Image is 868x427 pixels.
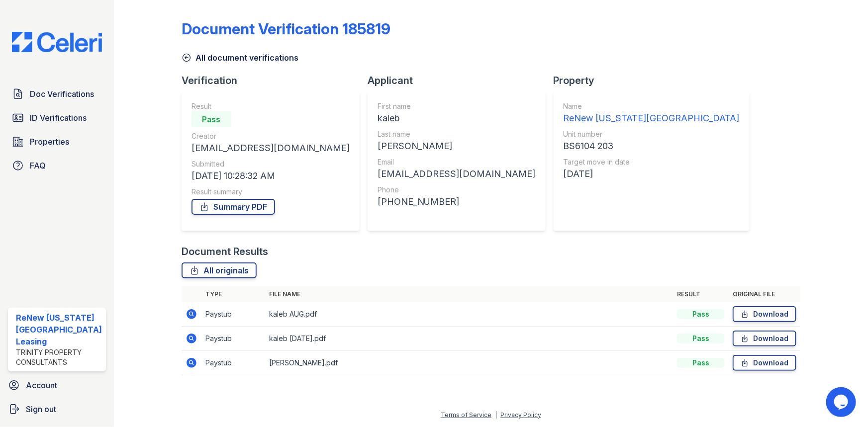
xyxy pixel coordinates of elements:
[201,286,265,302] th: Type
[495,411,497,419] div: |
[733,355,796,371] a: Download
[8,108,106,128] a: ID Verifications
[16,312,102,347] div: ReNew [US_STATE][GEOGRAPHIC_DATA] Leasing
[265,327,674,351] td: kaleb [DATE].pdf
[826,387,858,417] iframe: chat widget
[201,302,265,327] td: Paystub
[564,129,740,139] div: Unit number
[26,379,57,391] span: Account
[182,245,268,258] div: Document Results
[564,139,740,153] div: BS6104 203
[182,52,298,64] a: All document verifications
[201,327,265,351] td: Paystub
[378,185,536,195] div: Phone
[378,195,536,209] div: [PHONE_NUMBER]
[192,169,350,183] div: [DATE] 10:28:32 AM
[192,111,231,127] div: Pass
[368,74,554,87] div: Applicant
[192,131,350,141] div: Creator
[192,159,350,169] div: Submitted
[26,403,56,415] span: Sign out
[564,111,740,125] div: ReNew [US_STATE][GEOGRAPHIC_DATA]
[192,141,350,155] div: [EMAIL_ADDRESS][DOMAIN_NAME]
[564,167,740,181] div: [DATE]
[265,286,674,302] th: File name
[4,375,110,395] a: Account
[201,351,265,375] td: Paystub
[733,331,796,346] a: Download
[733,306,796,322] a: Download
[500,411,541,419] a: Privacy Policy
[30,160,46,171] span: FAQ
[192,199,275,215] a: Summary PDF
[192,101,350,111] div: Result
[677,309,725,319] div: Pass
[16,347,102,367] div: Trinity Property Consultants
[378,157,536,167] div: Email
[564,101,740,111] div: Name
[30,112,87,124] span: ID Verifications
[677,334,725,343] div: Pass
[182,20,390,38] div: Document Verification 185819
[378,101,536,111] div: First name
[30,136,69,148] span: Properties
[564,101,740,125] a: Name ReNew [US_STATE][GEOGRAPHIC_DATA]
[8,132,106,152] a: Properties
[378,167,536,181] div: [EMAIL_ADDRESS][DOMAIN_NAME]
[4,32,110,52] img: CE_Logo_Blue-a8612792a0a2168367f1c8372b55b34899dd931a85d93a1a3d3e32e68fde9ad4.png
[564,157,740,167] div: Target move in date
[4,399,110,419] a: Sign out
[8,156,106,175] a: FAQ
[30,88,94,100] span: Doc Verifications
[729,286,800,302] th: Original file
[378,139,536,153] div: [PERSON_NAME]
[8,84,106,104] a: Doc Verifications
[554,74,758,87] div: Property
[378,111,536,125] div: kaleb
[441,411,491,419] a: Terms of Service
[673,286,729,302] th: Result
[192,187,350,197] div: Result summary
[265,302,674,327] td: kaleb AUG.pdf
[265,351,674,375] td: [PERSON_NAME].pdf
[182,74,368,87] div: Verification
[182,262,257,278] a: All originals
[378,129,536,139] div: Last name
[677,358,725,368] div: Pass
